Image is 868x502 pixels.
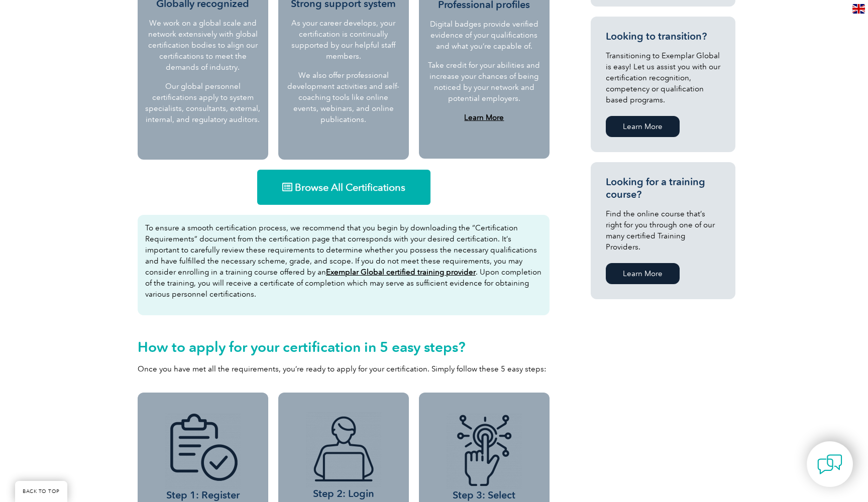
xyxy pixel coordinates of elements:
[426,414,542,501] h3: Step 3: Select
[817,452,842,477] img: contact-chat.png
[326,268,476,277] a: Exemplar Global certified training provider
[464,113,504,122] a: Learn More
[286,18,401,62] p: As your career develops, your certification is continually supported by our helpful staff members.
[284,412,403,500] h3: Step 2: Login
[427,19,541,52] p: Digital badges provide verified evidence of your qualifications and what you’re capable of.
[427,60,541,104] p: Take credit for your abilities and increase your chances of being noticed by your network and pot...
[138,363,550,374] p: Once you have met all the requirements, you’re ready to apply for your certification. Simply foll...
[286,70,401,125] p: We also offer professional development activities and self-coaching tools like online events, web...
[606,176,720,201] h3: Looking for a training course?
[852,4,865,14] img: en
[606,208,720,253] p: Find the online course that’s right for you through one of our many certified Training Providers.
[145,414,261,501] h3: Step 1: Register
[295,182,405,192] span: Browse All Certifications
[606,50,720,105] p: Transitioning to Exemplar Global is easy! Let us assist you with our certification recognition, c...
[138,339,550,355] h2: How to apply for your certification in 5 easy steps?
[606,263,680,284] a: Learn More
[606,30,720,43] h3: Looking to transition?
[145,222,542,300] p: To ensure a smooth certification process, we recommend that you begin by downloading the “Certifi...
[145,81,261,125] p: Our global personnel certifications apply to system specialists, consultants, external, internal,...
[606,116,680,137] a: Learn More
[257,170,430,205] a: Browse All Certifications
[145,18,261,73] p: We work on a global scale and network extensively with global certification bodies to align our c...
[15,481,67,502] a: BACK TO TOP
